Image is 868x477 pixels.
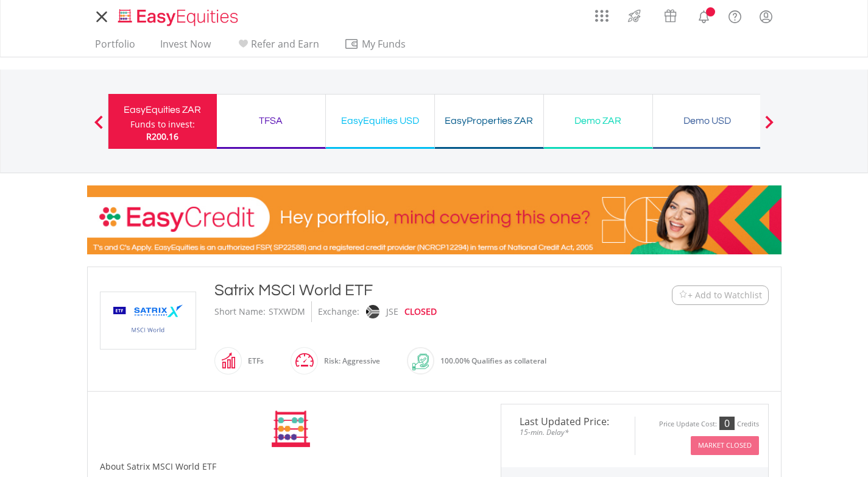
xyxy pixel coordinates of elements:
[404,301,437,322] div: CLOSED
[100,461,482,473] h5: About Satrix MSCI World ETF
[365,305,379,318] img: jse.png
[412,354,429,370] img: collateral-qualifying-green.svg
[660,6,680,26] img: vouchers-v2.svg
[624,6,644,26] img: thrive-v2.svg
[719,3,750,27] a: FAQ's and Support
[214,279,597,301] div: Satrix MSCI World ETF
[757,121,782,134] button: Next
[660,112,754,129] div: Demo USD
[442,112,536,129] div: EasyProperties ZAR
[116,101,210,118] div: EasyEquities ZAR
[551,112,645,129] div: Demo ZAR
[659,420,717,429] div: Price Update Cost:
[737,420,759,429] div: Credits
[116,7,243,27] img: EasyEquities_Logo.png
[146,131,178,142] span: R200.16
[242,346,264,376] div: ETFs
[344,36,424,52] span: My Funds
[269,301,305,322] div: STXWDM
[440,356,546,366] span: 100.00% Qualifies as collateral
[587,3,616,23] a: AppsGrid
[318,301,359,322] div: Exchange:
[672,285,769,305] button: Watchlist + Add to Watchlist
[510,417,626,426] span: Last Updated Price:
[688,3,719,27] a: Notifications
[691,436,759,455] button: Market Closed
[224,112,318,129] div: TFSA
[90,38,140,57] a: Portfolio
[750,3,782,30] a: My Profile
[102,292,194,349] img: EQU.ZA.STXWDM.png
[86,121,111,134] button: Previous
[130,118,195,131] div: Funds to invest:
[155,38,216,57] a: Invest Now
[595,9,609,23] img: grid-menu-icon.svg
[688,289,762,301] span: + Add to Watchlist
[251,37,319,51] span: Refer and Earn
[719,417,735,430] div: 0
[386,301,398,322] div: JSE
[679,290,688,299] img: Watchlist
[231,38,324,57] a: Refer and Earn
[87,185,782,254] img: EasyCredit Promotion Banner
[318,346,380,376] div: Risk: Aggressive
[333,112,427,129] div: EasyEquities USD
[510,426,626,438] span: 15-min. Delay*
[113,3,243,27] a: Home page
[214,301,266,322] div: Short Name:
[652,3,688,26] a: Vouchers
